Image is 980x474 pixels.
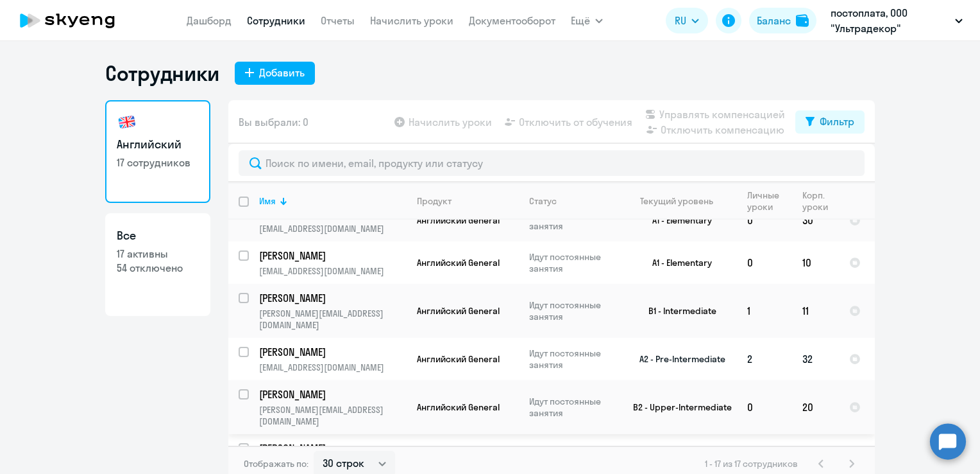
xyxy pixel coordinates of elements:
[640,195,713,207] div: Текущий уровень
[802,189,828,213] div: Корп. уроки
[259,195,276,207] div: Имя
[618,199,737,241] td: A1 - Elementary
[737,241,792,284] td: 0
[705,458,798,470] span: 1 - 17 из 17 сотрудников
[259,291,404,305] p: [PERSON_NAME]
[737,338,792,380] td: 2
[259,345,404,359] p: [PERSON_NAME]
[529,251,617,274] p: Идут постоянные занятия
[259,249,406,263] a: [PERSON_NAME]
[117,247,199,261] p: 17 активны
[259,404,406,427] p: [PERSON_NAME][EMAIL_ADDRESS][DOMAIN_NAME]
[105,60,219,86] h1: Сотрудники
[117,155,199,170] p: 17 сотрудников
[529,195,617,207] div: Статус
[618,338,737,380] td: A2 - Pre-Intermediate
[675,13,686,28] span: RU
[105,213,210,316] a: Все17 активны54 отключено
[321,14,355,27] a: Отчеты
[796,14,809,27] img: balance
[105,100,210,203] a: Английский17 сотрудников
[417,195,452,207] div: Продукт
[117,261,199,275] p: 54 отключено
[247,14,305,27] a: Сотрудники
[792,380,839,434] td: 20
[259,223,406,234] p: [EMAIL_ADDRESS][DOMAIN_NAME]
[737,199,792,241] td: 0
[417,401,500,413] span: Английский General
[831,5,950,36] p: постоплата, ООО "Ультрадекор"
[618,380,737,434] td: B2 - Upper-Intermediate
[417,353,500,365] span: Английский General
[259,387,406,401] a: [PERSON_NAME]
[259,65,305,80] div: Добавить
[737,284,792,338] td: 1
[824,5,969,36] button: постоплата, ООО "Ультрадекор"
[737,380,792,434] td: 0
[259,195,406,207] div: Имя
[792,241,839,284] td: 10
[117,136,199,153] h3: Английский
[417,215,500,226] span: Английский General
[747,189,780,213] div: Личные уроки
[571,13,590,28] span: Ещё
[666,8,708,33] button: RU
[747,189,791,213] div: Личные уроки
[259,441,404,455] p: [PERSON_NAME]
[259,362,406,373] p: [EMAIL_ADDRESS][DOMAIN_NAME]
[529,347,617,371] p: Идут постоянные занятия
[417,257,500,268] span: Английский General
[259,441,406,455] a: [PERSON_NAME]
[802,189,838,213] div: Корп. уроки
[529,209,617,232] p: Идут постоянные занятия
[571,8,603,33] button: Ещё
[792,284,839,338] td: 11
[469,14,555,27] a: Документооборот
[792,199,839,241] td: 30
[529,195,557,207] div: Статус
[370,14,453,27] a: Начислить уроки
[417,305,500,317] span: Английский General
[239,150,865,176] input: Поиск по имени, email, продукту или статусу
[235,62,315,85] button: Добавить
[618,241,737,284] td: A1 - Elementary
[417,195,518,207] div: Продукт
[259,387,404,401] p: [PERSON_NAME]
[259,291,406,305] a: [PERSON_NAME]
[529,396,617,419] p: Идут постоянные занятия
[820,114,854,129] div: Фильтр
[749,8,816,33] button: Балансbalance
[239,114,308,130] span: Вы выбрали: 0
[259,249,404,263] p: [PERSON_NAME]
[187,14,232,27] a: Дашборд
[757,13,791,28] div: Баланс
[795,110,865,134] button: Фильтр
[244,458,308,470] span: Отображать по:
[529,299,617,322] p: Идут постоянные занятия
[117,112,137,132] img: english
[117,227,199,244] h3: Все
[259,308,406,331] p: [PERSON_NAME][EMAIL_ADDRESS][DOMAIN_NAME]
[259,345,406,359] a: [PERSON_NAME]
[618,284,737,338] td: B1 - Intermediate
[628,195,736,207] div: Текущий уровень
[259,265,406,277] p: [EMAIL_ADDRESS][DOMAIN_NAME]
[792,338,839,380] td: 32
